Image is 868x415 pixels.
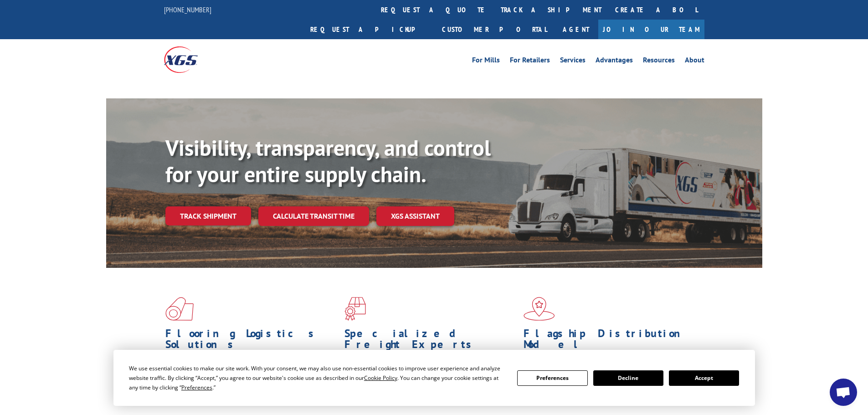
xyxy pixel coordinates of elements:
img: xgs-icon-flagship-distribution-model-red [524,297,555,321]
a: [PHONE_NUMBER] [164,5,211,14]
a: Agent [554,20,598,39]
a: Join Our Team [598,20,704,39]
a: Calculate transit time [258,206,369,226]
b: Visibility, transparency, and control for your entire supply chain. [165,133,491,188]
button: Preferences [517,370,587,386]
h1: Flooring Logistics Solutions [165,328,338,354]
a: Services [560,56,586,67]
img: xgs-icon-focused-on-flooring-red [344,297,366,321]
a: About [685,56,704,67]
a: XGS ASSISTANT [376,206,454,226]
a: Request a pickup [303,20,435,39]
div: Open chat [830,379,857,406]
span: Preferences [181,384,212,391]
a: Resources [643,56,675,67]
div: We use essential cookies to make our site work. With your consent, we may also use non-essential ... [129,364,506,392]
a: Track shipment [165,206,251,225]
button: Accept [669,370,739,386]
a: For Retailers [510,56,550,67]
a: Customer Portal [435,20,554,39]
button: Decline [593,370,663,386]
div: Cookie Consent Prompt [113,350,755,406]
h1: Specialized Freight Experts [344,328,517,354]
a: For Mills [472,56,500,67]
a: Advantages [596,56,633,67]
img: xgs-icon-total-supply-chain-intelligence-red [165,297,194,321]
h1: Flagship Distribution Model [524,328,696,354]
span: Cookie Policy [364,374,397,382]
